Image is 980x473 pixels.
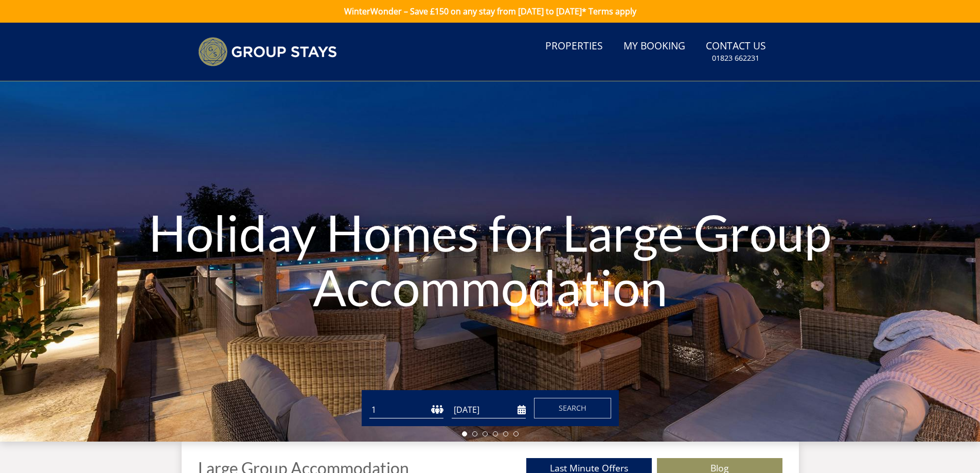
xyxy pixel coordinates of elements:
[147,185,833,335] h1: Holiday Homes for Large Group Accommodation
[541,35,607,58] a: Properties
[619,35,689,58] a: My Booking
[534,398,611,418] button: Search
[702,35,770,68] a: Contact Us01823 662231
[559,403,586,413] span: Search
[198,37,337,66] img: Group Stays
[712,53,759,63] small: 01823 662231
[452,401,526,418] input: Arrival Date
